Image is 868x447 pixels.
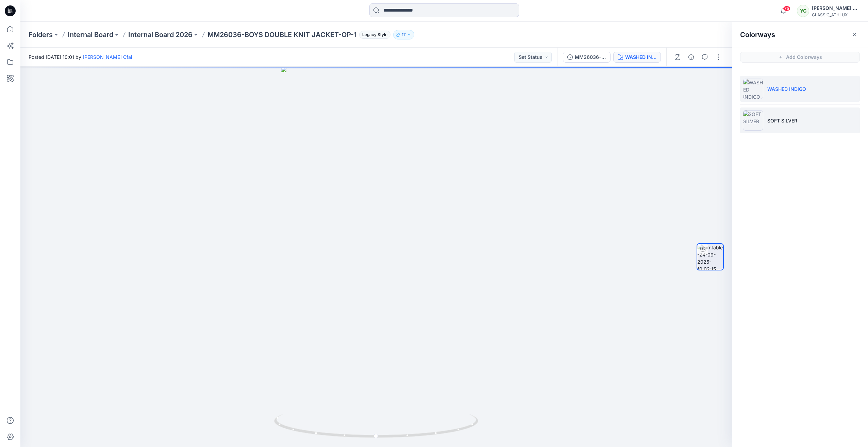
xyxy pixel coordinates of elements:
[812,4,859,12] div: [PERSON_NAME] Cfai
[686,52,697,63] button: Details
[767,117,797,124] p: SOFT SILVER
[359,31,390,39] span: Legacy Style
[563,52,611,63] button: MM26036-BOYS DOUBLE KNIT JACKET-OP-1
[625,53,656,61] div: WASHED INDIGO
[743,79,763,99] img: WASHED INDIGO
[613,52,661,63] button: WASHED INDIGO
[83,54,132,60] a: [PERSON_NAME] Cfai
[575,53,606,61] div: MM26036-BOYS DOUBLE KNIT JACKET-OP-1
[812,12,859,17] div: CLASSIC_ATHLUX
[68,30,113,39] a: Internal Board
[356,30,390,39] button: Legacy Style
[743,110,763,131] img: SOFT SILVER
[697,244,723,270] img: turntable-24-09-2025-10:02:15
[402,31,406,38] p: 17
[29,30,53,39] a: Folders
[767,85,806,93] p: WASHED INDIGO
[740,31,775,39] h2: Colorways
[128,30,193,39] a: Internal Board 2026
[783,6,790,11] span: 75
[29,53,132,61] span: Posted [DATE] 10:01 by
[393,30,414,39] button: 17
[797,5,809,17] div: YC
[207,30,356,39] p: MM26036-BOYS DOUBLE KNIT JACKET-OP-1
